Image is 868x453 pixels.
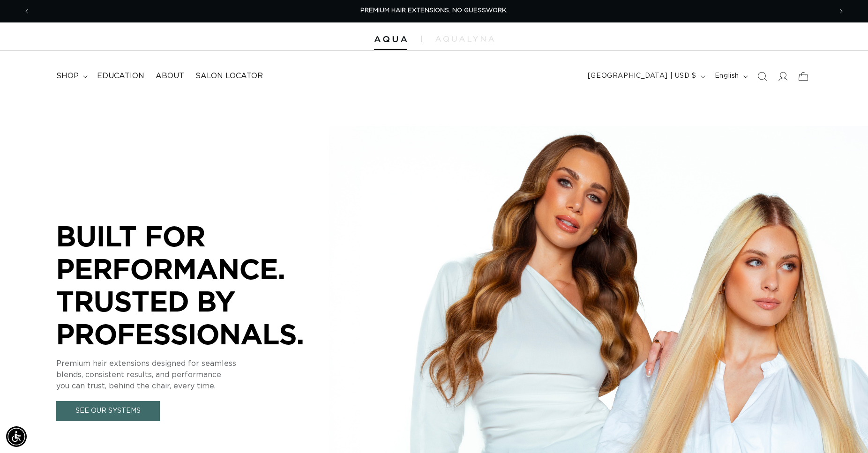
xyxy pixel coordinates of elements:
button: English [709,67,752,85]
button: [GEOGRAPHIC_DATA] | USD $ [582,67,709,85]
button: Next announcement [831,2,852,20]
span: [GEOGRAPHIC_DATA] | USD $ [588,71,696,81]
div: Accessibility Menu [6,426,27,447]
a: About [150,66,190,87]
a: Salon Locator [190,66,269,87]
iframe: Chat Widget [821,408,868,453]
img: Aqua Hair Extensions [374,36,407,43]
span: shop [56,71,79,81]
span: PREMIUM HAIR EXTENSIONS. NO GUESSWORK. [360,7,508,14]
summary: Search [752,66,772,87]
img: aqualyna.com [435,36,494,42]
a: Education [91,66,150,87]
button: Previous announcement [16,2,37,20]
p: BUILT FOR PERFORMANCE. TRUSTED BY PROFESSIONALS. [56,220,337,350]
a: See Our Systems [56,401,160,421]
p: Premium hair extensions designed for seamless blends, consistent results, and performance you can... [56,358,337,392]
span: Education [97,71,144,81]
summary: shop [51,66,91,87]
span: About [156,71,184,81]
span: Salon Locator [195,71,263,81]
span: English [715,71,739,81]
